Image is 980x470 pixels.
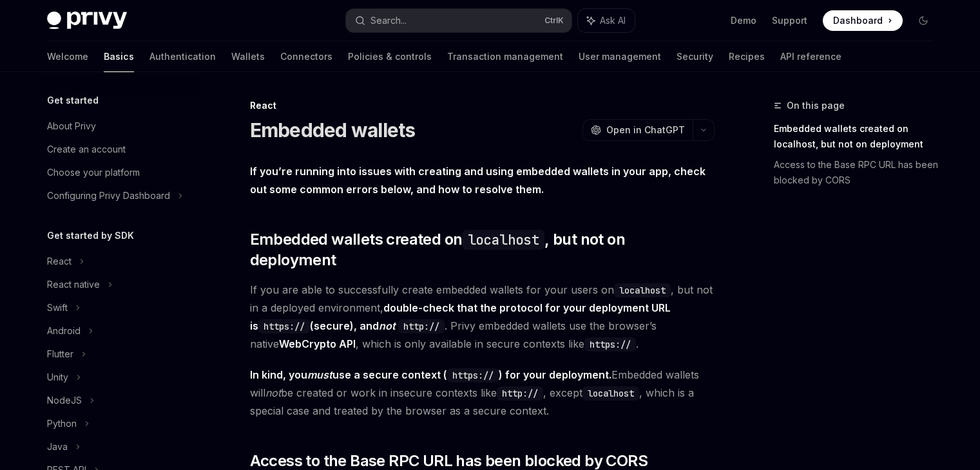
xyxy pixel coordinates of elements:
code: localhost [463,230,545,250]
button: Open in ChatGPT [582,119,693,141]
div: NodeJS [47,393,82,408]
span: Ctrl K [544,15,564,26]
a: Support [772,14,807,27]
span: Embedded wallets will be created or work in insecure contexts like , except , which is a special ... [250,366,715,420]
a: Wallets [231,41,265,72]
div: Flutter [47,346,73,362]
span: Open in ChatGPT [606,124,685,136]
a: Basics [104,41,134,72]
div: React [47,254,72,269]
div: Search... [370,13,407,28]
div: Choose your platform [47,165,140,180]
div: React native [47,277,100,292]
a: Demo [731,14,756,27]
span: Ask AI [600,14,626,27]
a: Welcome [47,41,88,72]
a: Connectors [280,41,332,72]
div: Swift [47,300,68,315]
div: Configuring Privy Dashboard [47,188,170,203]
div: Unity [47,370,68,385]
a: User management [579,41,661,72]
strong: If you’re running into issues with creating and using embedded wallets in your app, check out som... [250,165,706,196]
span: Dashboard [833,14,883,27]
button: Search...CtrlK [346,9,572,32]
code: http:// [398,319,445,334]
span: Embedded wallets created on , but not on deployment [250,229,715,270]
div: About Privy [47,118,96,134]
strong: In kind, you use a secure context ( ) for your deployment. [250,368,611,381]
em: must [307,368,332,381]
a: API reference [780,41,841,72]
h5: Get started by SDK [47,228,134,243]
a: Policies & controls [348,41,432,72]
a: WebCrypto API [279,337,356,351]
img: dark logo [47,12,127,30]
a: Dashboard [823,10,903,31]
code: localhost [614,283,671,297]
a: Access to the Base RPC URL has been blocked by CORS [774,155,944,191]
a: Transaction management [447,41,563,72]
a: Embedded wallets created on localhost, but not on deployment [774,118,944,155]
span: On this page [787,98,845,113]
em: not [265,386,281,399]
code: localhost [582,386,639,400]
div: Create an account [47,142,126,157]
a: About Privy [37,115,202,138]
code: http:// [497,386,543,400]
div: Python [47,416,77,431]
a: Create an account [37,138,202,161]
a: Choose your platform [37,161,202,184]
button: Toggle dark mode [913,10,934,31]
a: Security [677,41,713,72]
span: If you are able to successfully create embedded wallets for your users on , but not in a deployed... [250,281,715,353]
button: Ask AI [578,9,635,32]
h1: Embedded wallets [250,118,416,142]
div: Android [47,323,81,339]
h5: Get started [47,93,99,108]
em: not [379,319,396,332]
div: React [250,99,715,112]
code: https:// [258,319,310,334]
div: Java [47,439,68,455]
a: Authentication [149,41,216,72]
a: Recipes [729,41,765,72]
code: https:// [584,337,636,352]
code: https:// [447,368,499,382]
strong: double-check that the protocol for your deployment URL is (secure), and [250,301,671,332]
